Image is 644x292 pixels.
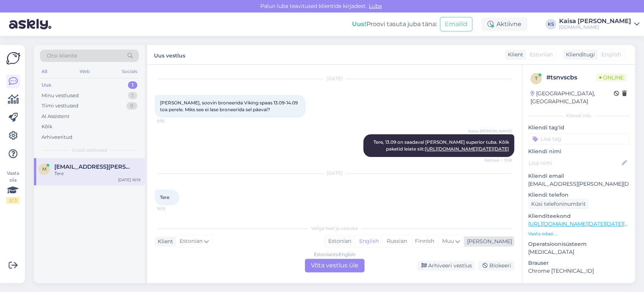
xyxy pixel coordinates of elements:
[528,180,629,188] p: [EMAIL_ADDRESS][PERSON_NAME][DOMAIN_NAME]
[355,236,383,247] div: English
[528,283,629,289] div: [PERSON_NAME]
[596,73,627,82] span: Online
[417,261,475,271] div: Arhiveeri vestlus
[383,236,411,247] div: Russian
[72,147,107,154] span: Uued vestlused
[154,50,185,60] label: Uus vestlus
[120,67,139,76] div: Socials
[160,100,299,112] span: [PERSON_NAME], soovin broneerida Viking spaas 13.09-14.09 toa perele. Miks see ei lase broneerida...
[41,123,52,130] div: Kõik
[411,236,438,247] div: Finnish
[42,166,46,172] span: m
[546,19,556,30] div: KS
[484,157,512,163] span: Nähtud ✓ 9:58
[47,52,77,60] span: Otsi kliente
[528,240,629,248] p: Operatsioonisüsteem
[528,230,629,237] p: Vaata edasi ...
[352,20,366,28] b: Uus!
[481,17,527,31] div: Aktiivne
[528,124,629,132] p: Kliendi tag'id
[528,259,629,267] p: Brauser
[528,133,629,144] input: Lisa tag
[535,76,538,81] span: t
[440,17,472,31] button: Emailid
[41,81,51,89] div: Uus
[442,238,454,244] span: Muu
[528,172,629,180] p: Kliendi email
[530,90,614,106] div: [GEOGRAPHIC_DATA], [GEOGRAPHIC_DATA]
[528,191,629,199] p: Kliendi telefon
[126,102,137,110] div: 0
[128,81,137,89] div: 1
[155,225,514,232] div: Valige keel ja vastake
[118,177,140,183] div: [DATE] 16:19
[373,139,510,152] span: Tere, 13.09 on saadaval [PERSON_NAME] superior tuba. Kõik paketid leiate siit:
[180,237,203,245] span: Estonian
[6,51,20,65] img: Askly Logo
[54,170,140,177] div: Tere
[559,18,639,30] a: Kaisa [PERSON_NAME][DOMAIN_NAME]
[305,259,364,272] div: Võta vestlus üle
[157,206,185,211] span: 16:19
[41,92,79,99] div: Minu vestlused
[546,73,596,82] div: # tsnvscbs
[601,51,621,59] span: English
[528,148,629,155] p: Kliendi nimi
[529,159,620,167] input: Lisa nimi
[528,199,589,209] div: Küsi telefoninumbrit
[352,20,437,29] div: Proovi tasuta juba täna:
[528,112,629,119] div: Kliendi info
[563,51,595,59] div: Klienditugi
[78,67,91,76] div: Web
[160,194,169,200] span: Tere
[157,118,185,124] span: 8:56
[468,128,512,134] span: Kaisa [PERSON_NAME]
[367,3,384,9] span: Luba
[54,163,133,170] span: merilin.miller@mail.ee
[41,113,69,120] div: AI Assistent
[155,170,514,177] div: [DATE]
[528,212,629,220] p: Klienditeekond
[324,236,355,247] div: Estonian
[505,51,523,59] div: Klient
[6,197,20,204] div: 2 / 3
[128,92,137,99] div: 1
[41,134,72,141] div: Arhiveeritud
[155,238,173,245] div: Klient
[528,248,629,256] p: [MEDICAL_DATA]
[40,67,49,76] div: All
[530,51,553,59] span: Estonian
[528,267,629,275] p: Chrome [TECHNICAL_ID]
[155,75,514,82] div: [DATE]
[478,261,514,271] div: Blokeeri
[6,170,20,204] div: Vaata siia
[559,24,631,30] div: [DOMAIN_NAME]
[314,251,355,258] div: Estonian to English
[559,18,631,24] div: Kaisa [PERSON_NAME]
[425,146,509,152] a: [URL][DOMAIN_NAME][DATE][DATE]
[41,102,78,110] div: Tiimi vestlused
[464,238,512,245] div: [PERSON_NAME]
